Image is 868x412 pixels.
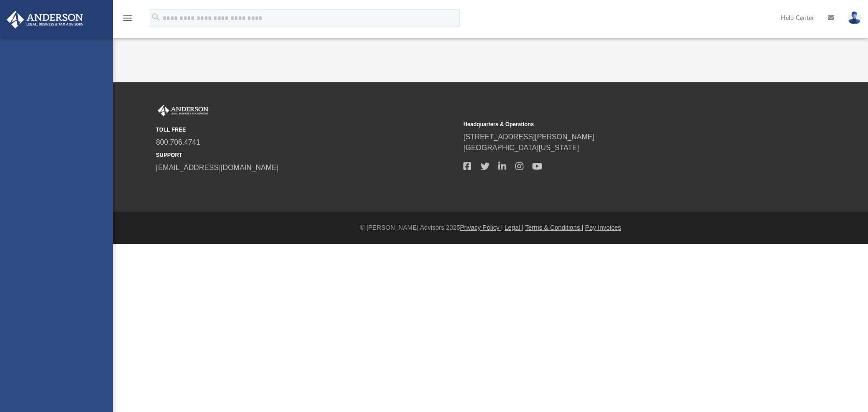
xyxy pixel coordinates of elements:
a: menu [122,17,133,24]
div: © [PERSON_NAME] Advisors 2025 [113,223,868,232]
img: Anderson Advisors Platinum Portal [156,105,210,117]
small: TOLL FREE [156,126,457,134]
a: Terms & Conditions | [525,224,584,231]
a: [STREET_ADDRESS][PERSON_NAME] [463,133,594,141]
a: Pay Invoices [585,224,621,231]
i: search [151,12,161,22]
img: User Pic [848,11,861,24]
a: 800.706.4741 [156,138,200,146]
small: SUPPORT [156,151,457,159]
small: Headquarters & Operations [463,120,764,128]
a: [EMAIL_ADDRESS][DOMAIN_NAME] [156,164,278,171]
a: Legal | [505,224,524,231]
a: Privacy Policy | [460,224,503,231]
i: menu [122,13,133,24]
a: [GEOGRAPHIC_DATA][US_STATE] [463,144,579,152]
img: Anderson Advisors Platinum Portal [4,11,86,28]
